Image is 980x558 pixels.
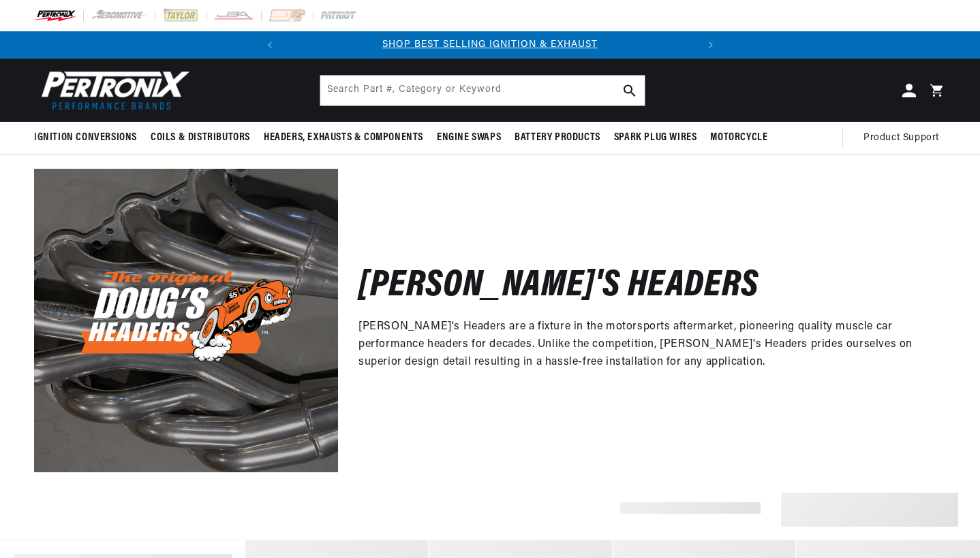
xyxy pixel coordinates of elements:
[34,122,144,154] summary: Ignition Conversions
[34,131,137,145] span: Ignition Conversions
[34,67,191,114] img: Pertronix
[151,131,250,145] span: Coils & Distributors
[703,122,774,154] summary: Motorcycle
[615,76,645,105] button: Search Part #, Category or Keyword
[34,169,338,472] img: Doug's Headers
[508,122,607,154] summary: Battery Products
[697,31,724,59] button: Translation missing: en.sections.announcements.next_announcement
[144,122,257,154] summary: Coils & Distributors
[710,131,767,145] span: Motorcycle
[284,37,697,52] div: 1 of 2
[863,122,946,154] summary: Product Support
[863,131,939,146] span: Product Support
[358,318,925,371] p: [PERSON_NAME]'s Headers are a fixture in the motorsports aftermarket, pioneering quality muscle c...
[382,39,598,50] a: SHOP BEST SELLING IGNITION & EXHAUST
[437,131,501,145] span: Engine Swaps
[320,76,645,105] input: Search Part #, Category or Keyword
[430,122,508,154] summary: Engine Swaps
[358,271,759,303] h2: [PERSON_NAME]'s Headers
[614,131,697,145] span: Spark Plug Wires
[264,131,423,145] span: Headers, Exhausts & Components
[284,37,697,52] div: Announcement
[257,122,430,154] summary: Headers, Exhausts & Components
[256,31,284,59] button: Translation missing: en.sections.announcements.previous_announcement
[515,131,600,145] span: Battery Products
[607,122,704,154] summary: Spark Plug Wires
